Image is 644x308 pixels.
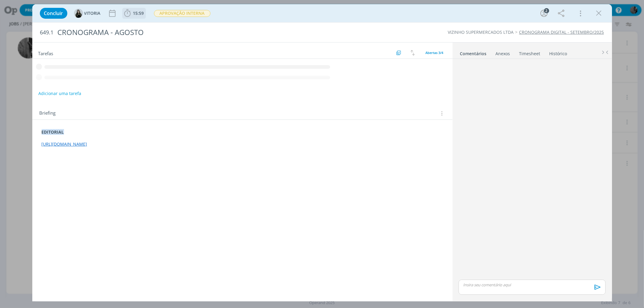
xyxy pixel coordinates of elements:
div: 2 [544,8,549,13]
span: 649.1 [40,29,54,36]
a: Timesheet [519,48,541,57]
span: VITORIA [84,11,101,15]
button: Adicionar uma tarefa [38,88,82,99]
button: VVITORIA [74,9,101,18]
button: APROVAÇÃO INTERNA [154,10,211,17]
a: Histórico [549,48,568,57]
span: Briefing [40,110,56,117]
div: CRONOGRAMA - AGOSTO [55,25,367,40]
span: APROVAÇÃO INTERNA [154,10,210,17]
span: 15:59 [133,10,144,16]
span: Abertas 3/4 [426,50,444,55]
a: VIZINHO SUPERMERCADOS LTDA [448,29,514,35]
img: V [74,9,83,18]
a: Comentários [460,48,487,57]
button: Concluir [40,8,67,19]
strong: EDITORIAL [42,129,64,135]
button: 2 [539,8,549,18]
a: CRONOGRAMA DIGITAL - SETEMBRO/2025 [519,29,604,35]
a: [URL][DOMAIN_NAME] [42,141,87,147]
span: Concluir [44,11,63,16]
div: dialog [32,4,612,301]
span: Tarefas [38,49,53,56]
img: arrow-down-up.svg [411,50,415,56]
button: 15:59 [123,8,146,18]
div: Anexos [496,51,510,57]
